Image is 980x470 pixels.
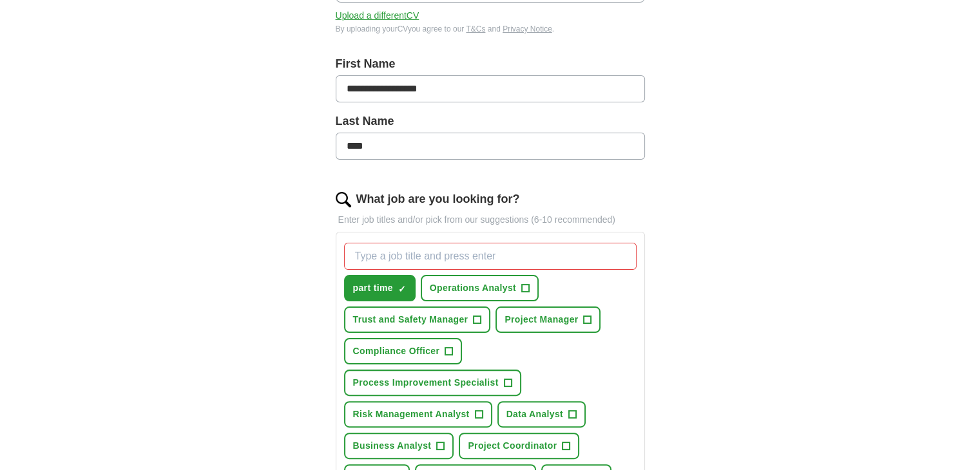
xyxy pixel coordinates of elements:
span: Risk Management Analyst [353,408,470,421]
span: Trust and Safety Manager [353,313,468,326]
button: Trust and Safety Manager [344,306,491,333]
span: Project Coordinator [468,439,557,453]
button: part time✓ [344,275,416,301]
button: Project Manager [495,306,600,333]
a: Privacy Notice [503,24,552,33]
button: Upload a differentCV [336,9,419,23]
span: Process Improvement Specialist [353,376,499,390]
button: Data Analyst [497,401,586,428]
span: part time [353,281,393,295]
p: Enter job titles and/or pick from our suggestions (6-10 recommended) [336,213,645,227]
span: Business Analyst [353,439,432,453]
label: Last Name [336,113,645,130]
span: Compliance Officer [353,344,440,358]
div: By uploading your CV you agree to our and . [336,23,645,35]
img: search.png [336,192,351,207]
span: Data Analyst [506,408,564,421]
button: Compliance Officer [344,338,463,364]
label: What job are you looking for? [356,191,520,208]
span: Operations Analyst [430,281,516,295]
a: T&Cs [466,24,485,33]
span: Project Manager [504,313,578,326]
button: Project Coordinator [459,433,579,459]
button: Risk Management Analyst [344,401,492,428]
button: Process Improvement Specialist [344,370,521,396]
label: First Name [336,55,645,73]
span: ✓ [398,284,406,294]
button: Business Analyst [344,433,454,459]
input: Type a job title and press enter [344,243,637,270]
button: Operations Analyst [421,275,539,301]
